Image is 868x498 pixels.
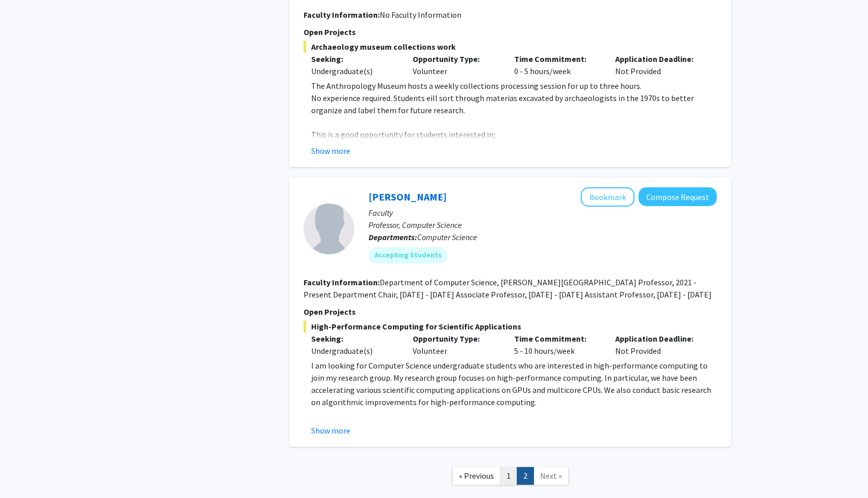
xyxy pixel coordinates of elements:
span: Computer Science [417,232,477,242]
fg-read-more: Department of Computer Science, [PERSON_NAME][GEOGRAPHIC_DATA] Professor, 2021 - Present Departme... [304,277,712,300]
a: 2 [517,467,534,485]
div: 5 - 10 hours/week [507,333,608,357]
b: Faculty Information: [304,10,380,20]
div: Undergraduate(s) [311,345,397,357]
p: Faculty [369,207,717,219]
div: Not Provided [608,333,709,357]
p: Seeking: [311,333,397,345]
p: I am looking for Computer Science undergraduate students who are interested in high-performance c... [311,359,717,408]
span: No Faculty Information [380,10,461,20]
div: Volunteer [405,333,507,357]
p: Professor, Computer Science [369,219,717,231]
p: Application Deadline: [615,53,702,65]
a: 1 [500,467,517,485]
p: The Anthropology Museum hosts a weekly collections processing session for up to three hours. [311,80,717,92]
span: Next » [540,471,562,481]
span: High-Performance Computing for Scientific Applications [304,320,717,333]
p: Seeking: [311,53,397,65]
mat-chip: Accepting Students [369,247,448,263]
iframe: Chat [8,452,43,490]
p: Application Deadline: [615,333,702,345]
span: « Previous [459,471,494,481]
div: 0 - 5 hours/week [507,53,608,77]
p: This is a good opportunity for students interested in; [311,128,717,141]
p: Time Commitment: [514,333,600,345]
button: Compose Request to Loren Schwiebert [639,187,717,206]
a: [PERSON_NAME] [369,190,447,203]
div: Not Provided [608,53,709,77]
button: Show more [311,424,350,437]
a: Previous [452,467,500,485]
div: Volunteer [405,53,507,77]
p: Open Projects [304,26,717,38]
b: Departments: [369,232,417,242]
p: No experience required. Students eill sort through materias excavated by archaeologists in the 19... [311,92,717,116]
nav: Page navigation [289,457,731,498]
p: Opportunity Type: [413,53,499,65]
p: Opportunity Type: [413,333,499,345]
a: Next Page [533,467,569,485]
button: Add Loren Schwiebert to Bookmarks [581,187,635,207]
p: Open Projects [304,306,717,318]
div: Undergraduate(s) [311,65,397,77]
p: Time Commitment: [514,53,600,65]
button: Show more [311,145,350,157]
b: Faculty Information: [304,277,380,287]
span: Archaeology museum collections work [304,41,717,53]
